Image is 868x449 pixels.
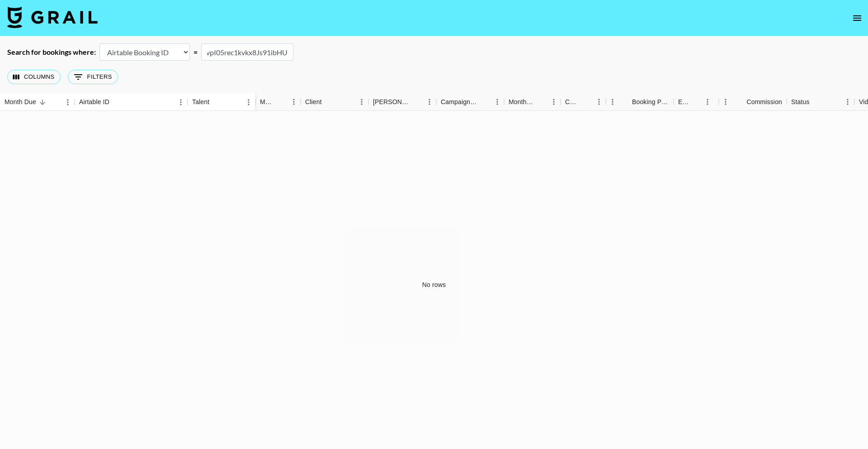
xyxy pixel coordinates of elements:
div: Manager [260,93,274,111]
div: Booking Price [632,93,669,111]
button: Sort [322,96,335,108]
button: Menu [242,96,255,109]
button: Show filters [68,70,118,84]
div: Month Due [504,93,561,111]
button: Menu [719,95,732,109]
button: Menu [61,96,75,109]
button: Menu [287,95,301,109]
div: Airtable ID [75,93,188,111]
button: Sort [36,96,49,109]
button: Sort [619,96,632,108]
div: Talent [188,93,255,111]
button: Sort [478,96,491,108]
div: Airtable ID [79,93,109,111]
button: open drawer [848,9,866,27]
div: Campaign (Type) [441,93,478,111]
div: Currency [565,93,580,111]
button: Sort [734,96,746,108]
div: Currency [561,93,606,111]
button: Sort [274,96,287,108]
button: Sort [580,96,592,108]
div: Expenses: Remove Commission? [674,93,719,111]
div: = [193,48,198,57]
div: Commission [746,93,782,111]
button: Sort [209,96,222,109]
button: Sort [810,96,822,108]
button: Menu [355,95,368,109]
button: Select columns [7,70,61,84]
div: Status [787,93,854,111]
div: Client [305,93,322,111]
button: Sort [691,96,703,108]
div: Campaign (Type) [436,93,504,111]
button: Menu [491,95,504,109]
button: Sort [410,96,423,108]
button: Menu [547,95,561,109]
div: Commission [719,93,787,111]
div: Status [791,93,810,111]
button: Menu [174,96,188,109]
button: Menu [701,95,714,109]
div: Talent [192,93,209,111]
button: Menu [841,95,854,109]
div: Client [301,93,368,111]
button: Menu [423,95,436,109]
button: Menu [606,95,619,109]
img: Grail Talent [7,6,98,28]
button: Menu [592,95,606,109]
div: Booking Price [606,93,674,111]
button: Sort [109,96,122,109]
button: Sort [534,96,547,108]
div: Month Due [5,93,36,111]
div: Search for bookings where: [7,48,96,57]
div: Expenses: Remove Commission? [678,93,691,111]
div: Booker [368,93,436,111]
div: Manager [255,93,301,111]
div: Month Due [509,93,534,111]
div: [PERSON_NAME] [373,93,410,111]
